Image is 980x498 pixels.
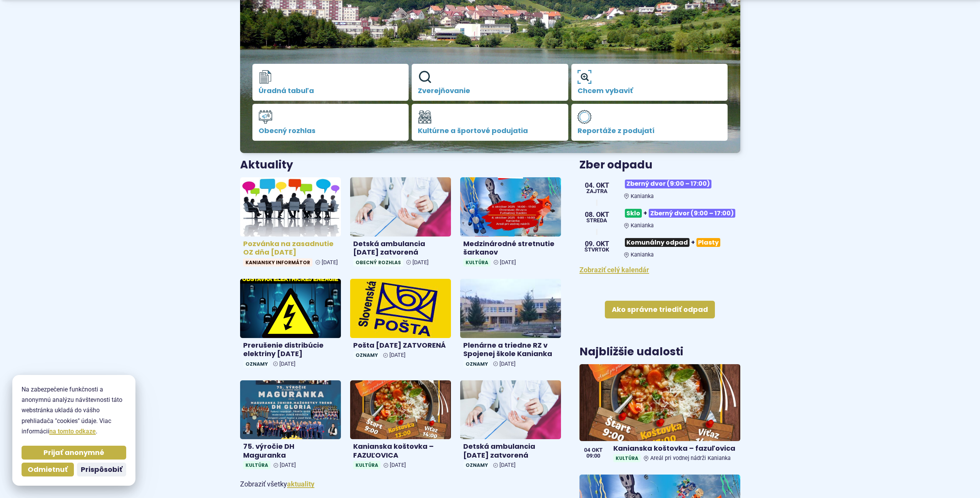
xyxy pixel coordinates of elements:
[243,442,338,460] h4: 75. výročie DH Maguranka
[584,247,609,253] span: štvrtok
[625,209,642,218] span: Sklo
[22,463,74,476] button: Odmietnuť
[350,279,451,362] a: Pošta [DATE] ZATVORENÁ Oznamy [DATE]
[243,461,270,469] span: Kultúra
[499,462,516,468] span: [DATE]
[605,301,715,318] a: Ako správne triediť odpad
[353,258,403,266] span: Obecný rozhlas
[585,182,609,189] span: 04. okt
[584,240,609,247] span: 09. okt
[252,64,409,101] a: Úradná tabuľa
[353,240,448,257] h4: Detská ambulancia [DATE] zatvorená
[460,177,561,270] a: Medzinárodné stretnutie šarkanov Kultúra [DATE]
[418,127,562,135] span: Kultúrne a športové podujatia
[287,480,314,488] a: Zobraziť všetky aktuality
[585,218,609,223] span: streda
[412,64,568,101] a: Zverejňovanie
[243,240,338,257] h4: Pozvánka na zasadnutie OZ dňa [DATE]
[240,478,561,490] p: Zobraziť všetky
[243,341,338,358] h4: Prerušenie distribúcie elektriny [DATE]
[280,462,296,468] span: [DATE]
[579,346,683,358] h3: Najbližšie udalosti
[696,238,720,247] span: Plasty
[650,455,731,461] span: Areál pri vodnej nádrži Kanianka
[631,193,654,200] span: Kanianka
[418,87,562,95] span: Zverejňovanie
[631,222,654,229] span: Kanianka
[460,380,561,473] a: Detská ambulancia [DATE] zatvorená Oznamy [DATE]
[579,159,740,171] h3: Zber odpadu
[500,259,516,266] span: [DATE]
[579,206,740,229] a: Sklo+Zberný dvor (9:00 – 17:00) Kanianka 08. okt streda
[240,159,293,171] h3: Aktuality
[463,360,490,368] span: Oznamy
[353,341,448,350] h4: Pošta [DATE] ZATVORENÁ
[81,465,122,474] span: Prispôsobiť
[579,266,649,274] a: Zobraziť celý kalendár
[463,442,558,460] h4: Detská ambulancia [DATE] zatvorená
[584,448,590,453] span: 04
[390,462,406,468] span: [DATE]
[649,209,735,218] span: Zberný dvor (9:00 – 17:00)
[353,461,381,469] span: Kultúra
[77,463,126,476] button: Prispôsobiť
[22,384,126,436] p: Na zabezpečenie funkčnosti a anonymnú analýzu návštevnosti táto webstránka ukladá do vášho prehli...
[412,104,568,141] a: Kultúrne a športové podujatia
[353,442,448,460] h4: Kanianska koštovka – FAZUĽOVICA
[259,87,403,95] span: Úradná tabuľa
[585,211,609,218] span: 08. okt
[463,341,558,358] h4: Plenárne a triedne RZ v Spojenej škole Kanianka
[578,87,722,95] span: Chcem vybaviť
[463,258,491,266] span: Kultúra
[613,454,641,462] span: Kultúra
[463,461,490,469] span: Oznamy
[578,127,722,135] span: Reportáže z podujatí
[579,177,740,200] a: Zberný dvor (9:00 – 17:00) Kanianka 04. okt Zajtra
[625,180,711,188] span: Zberný dvor (9:00 – 17:00)
[350,177,451,270] a: Detská ambulancia [DATE] zatvorená Obecný rozhlas [DATE]
[463,240,558,257] h4: Medzinárodné stretnutie šarkanov
[624,206,740,221] h3: +
[22,446,126,460] button: Prijať anonymné
[243,360,270,368] span: Oznamy
[579,235,740,258] a: Komunálny odpad+Plasty Kanianka 09. okt štvrtok
[252,104,409,141] a: Obecný rozhlas
[571,64,728,101] a: Chcem vybaviť
[592,448,603,453] span: okt
[49,428,96,435] a: na tomto odkaze
[389,352,406,358] span: [DATE]
[322,259,338,266] span: [DATE]
[353,351,380,359] span: Oznamy
[279,361,296,367] span: [DATE]
[240,380,341,473] a: 75. výročie DH Maguranka Kultúra [DATE]
[499,361,516,367] span: [DATE]
[240,177,341,270] a: Pozvánka na zasadnutie OZ dňa [DATE] Kaniansky informátor [DATE]
[631,251,654,258] span: Kanianka
[625,238,690,247] span: Komunálny odpad
[571,104,728,141] a: Reportáže z podujatí
[412,259,429,266] span: [DATE]
[460,279,561,371] a: Plenárne a triedne RZ v Spojenej škole Kanianka Oznamy [DATE]
[43,448,104,457] span: Prijať anonymné
[585,189,609,194] span: Zajtra
[240,279,341,371] a: Prerušenie distribúcie elektriny [DATE] Oznamy [DATE]
[243,258,312,266] span: Kaniansky informátor
[624,235,740,250] h3: +
[584,453,603,459] span: 09:00
[28,465,68,474] span: Odmietnuť
[259,127,403,135] span: Obecný rozhlas
[613,444,737,453] h4: Kanianska koštovka – fazuľovica
[350,380,451,473] a: Kanianska koštovka – FAZUĽOVICA Kultúra [DATE]
[579,364,740,466] a: Kanianska koštovka – fazuľovica KultúraAreál pri vodnej nádrži Kanianka 04 okt 09:00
